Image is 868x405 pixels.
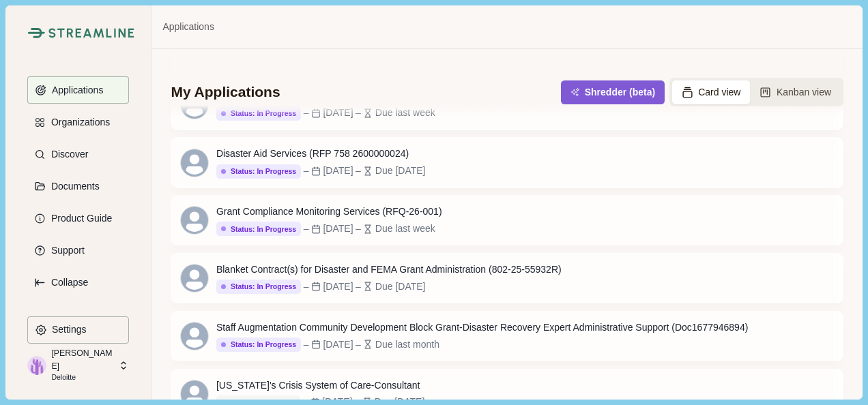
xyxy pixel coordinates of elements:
svg: avatar [181,149,208,177]
div: My Applications [171,82,280,102]
a: Streamline Climate LogoStreamline Climate Logo [27,27,129,38]
p: [PERSON_NAME] [51,347,114,372]
div: – [356,222,361,236]
p: Discover [46,149,88,160]
div: Status: In Progress [221,340,296,349]
div: Due last week [375,222,435,236]
p: Deloitte [51,372,114,383]
img: profile picture [27,356,46,375]
div: – [356,164,361,178]
p: Support [46,245,85,256]
div: [DATE] [323,280,353,294]
svg: avatar [181,322,208,350]
a: Applications [162,20,214,34]
p: Collapse [46,277,88,288]
svg: avatar [181,265,208,292]
button: Kanban view [750,80,841,104]
button: Support [27,237,129,264]
div: – [304,164,309,178]
a: Grant Compliance Monitoring Services (RFQ-26-001)Status: In Progress–[DATE]–Due last week [171,195,843,245]
img: Streamline Climate Logo [48,28,134,38]
div: [US_STATE]'s Crisis System of Care-Consultant [216,378,424,393]
a: Staff Augmentation Community Development Block Grant-Disaster Recovery Expert Administrative Supp... [171,311,843,361]
div: Staff Augmentation Community Development Block Grant-Disaster Recovery Expert Administrative Supp... [216,320,748,335]
a: Blanket Contract(s) for Disaster and FEMA Grant Administration (802-25-55932R)Status: In Progress... [171,253,843,303]
button: Status: In Progress [216,280,301,294]
a: Settings [27,316,129,348]
button: Applications [27,76,129,104]
div: Due [DATE] [375,164,426,178]
div: Blanket Contract(s) for Disaster and FEMA Grant Administration (802-25-55932R) [216,262,562,277]
div: [DATE] [323,337,353,352]
button: Card view [672,80,751,104]
div: Due [DATE] [375,280,426,294]
p: Product Guide [46,213,113,224]
div: [DATE] [323,222,353,236]
div: Status: In Progress [221,225,296,234]
div: Due last month [375,337,439,352]
button: Settings [27,316,129,344]
p: Organizations [46,117,110,128]
button: Status: In Progress [216,222,301,236]
div: – [304,222,309,236]
div: Status: In Progress [221,282,296,291]
div: Grant Compliance Monitoring Services (RFQ-26-001) [216,205,442,219]
div: – [356,337,361,352]
button: Status: In Progress [216,164,301,179]
div: – [304,280,309,294]
button: Status: In Progress [216,337,301,352]
a: Disaster Aid Services (RFP 758 2600000024)Status: In Progress–[DATE]–Due [DATE] [171,137,843,187]
div: Status: In Progress [221,167,296,176]
button: Discover [27,140,129,168]
div: Disaster Aid Services (RFP 758 2600000024) [216,147,426,161]
img: Streamline Climate Logo [27,27,44,38]
button: Organizations [27,108,129,136]
button: Product Guide [27,205,129,232]
p: Settings [47,324,87,335]
div: [DATE] [323,164,353,178]
svg: avatar [181,207,208,234]
p: Applications [47,85,104,96]
div: – [356,280,361,294]
div: – [304,337,309,352]
button: Documents [27,172,129,200]
button: Shredder (beta) [561,80,665,104]
button: Expand [27,269,129,296]
p: Documents [46,181,100,192]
